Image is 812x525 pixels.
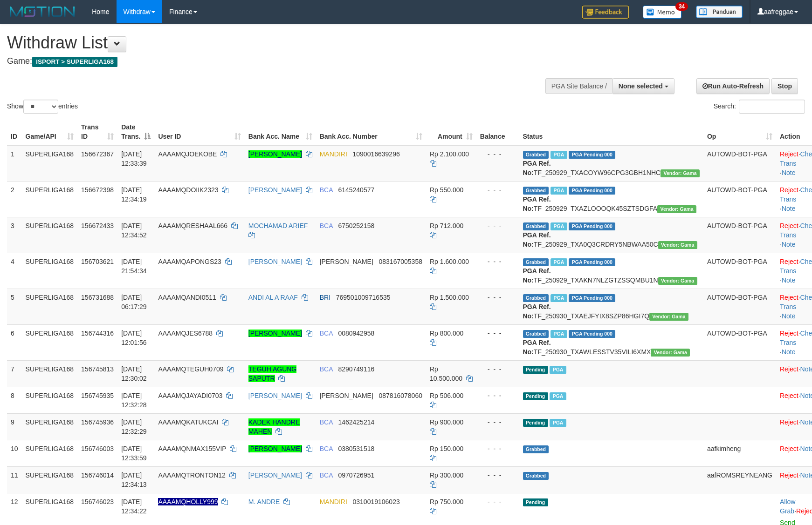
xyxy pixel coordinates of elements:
[619,82,663,90] span: None selected
[158,294,216,301] span: AAAAMQANDI0511
[158,365,223,373] span: AAAAMQTEGUH0709
[248,258,302,265] a: [PERSON_NAME]
[703,119,776,145] th: Op: activate to sort column ascending
[569,330,615,338] span: PGA Pending
[81,294,114,301] span: 156731688
[480,257,516,266] div: - - -
[158,150,217,158] span: AAAAMQJOEKOBE
[158,258,221,265] span: AAAAMQAPONGS23
[658,241,697,249] span: Vendor URL: https://trx31.1velocity.biz
[320,365,333,373] span: BCA
[519,181,703,217] td: TF_250929_TXAZLOOOQK45SZTSDGFA
[703,217,776,253] td: AUTOWD-BOT-PGA
[523,160,551,176] b: PGA Ref. No:
[523,392,548,400] span: Pending
[248,365,296,382] a: TEGUH AGUNG SAPUTR
[780,150,798,158] a: Reject
[430,365,462,382] span: Rp 10.500.000
[121,445,147,462] span: [DATE] 12:33:59
[336,294,391,301] span: Copy 769501009716535 to clipboard
[121,365,147,382] span: [DATE] 12:30:02
[780,498,795,515] a: Allow Grab
[22,289,78,324] td: SUPERLIGA168
[338,471,374,479] span: Copy 0970726951 to clipboard
[430,150,469,158] span: Rp 2.100.000
[81,150,114,158] span: 156672367
[651,349,690,357] span: Vendor URL: https://trx31.1velocity.biz
[320,498,347,505] span: MANDIRI
[121,471,147,488] span: [DATE] 12:34:13
[248,330,302,337] a: [PERSON_NAME]
[551,258,567,266] span: Marked by aafchhiseyha
[7,100,78,114] label: Show entries
[121,294,147,310] span: [DATE] 06:17:29
[569,222,615,230] span: PGA Pending
[519,253,703,289] td: TF_250929_TXAKN7NLZGTZSSQMBU1N
[81,186,114,194] span: 156672398
[22,440,78,466] td: SUPERLIGA168
[703,466,776,493] td: aafROMSREYNEANG
[426,119,476,145] th: Amount: activate to sort column ascending
[523,294,549,302] span: Grabbed
[158,222,227,229] span: AAAAMQRESHAAL666
[519,119,703,145] th: Status
[338,222,374,229] span: Copy 6750252158 to clipboard
[569,258,615,266] span: PGA Pending
[320,150,347,158] span: MANDIRI
[519,145,703,182] td: TF_250929_TXACOYW96CPG3GBH1NHC
[22,360,78,387] td: SUPERLIGA168
[22,413,78,440] td: SUPERLIGA168
[353,150,400,158] span: Copy 1090016639296 to clipboard
[7,5,78,19] img: MOTION_logo.png
[22,217,78,253] td: SUPERLIGA168
[154,119,244,145] th: User ID: activate to sort column ascending
[248,186,302,194] a: [PERSON_NAME]
[7,57,532,66] h4: Game:
[81,330,114,337] span: 156744316
[643,6,682,19] img: Button%20Memo.svg
[519,289,703,324] td: TF_250930_TXAEJFYIX8SZP86HGI7Q
[480,444,516,453] div: - - -
[545,78,612,94] div: PGA Site Balance /
[523,151,549,159] span: Grabbed
[121,150,147,167] span: [DATE] 12:33:39
[696,6,743,18] img: panduan.png
[780,294,798,301] a: Reject
[582,6,629,19] img: Feedback.jpg
[658,277,697,285] span: Vendor URL: https://trx31.1velocity.biz
[320,330,333,337] span: BCA
[780,418,798,426] a: Reject
[379,392,422,399] span: Copy 087816078060 to clipboard
[430,498,463,505] span: Rp 750.000
[32,57,117,67] span: ISPORT > SUPERLIGA168
[7,119,22,145] th: ID
[675,2,688,11] span: 34
[81,392,114,399] span: 156745935
[782,312,796,320] a: Note
[338,445,374,452] span: Copy 0380531518 to clipboard
[7,387,22,413] td: 8
[480,364,516,374] div: - - -
[353,498,400,505] span: Copy 0310019106023 to clipboard
[7,253,22,289] td: 4
[771,78,798,94] a: Stop
[430,186,463,194] span: Rp 550.000
[480,329,516,338] div: - - -
[523,366,548,374] span: Pending
[430,258,469,265] span: Rp 1.600.000
[117,119,154,145] th: Date Trans.: activate to sort column descending
[551,294,567,302] span: Marked by aafromsomean
[523,195,551,212] b: PGA Ref. No:
[248,392,302,399] a: [PERSON_NAME]
[480,293,516,302] div: - - -
[480,471,516,480] div: - - -
[158,445,226,452] span: AAAAMQNMAX155VIP
[248,222,308,229] a: MOCHAMAD ARIEF
[519,324,703,360] td: TF_250930_TXAWLESSTV35VILI6XMX
[158,418,218,426] span: AAAAMQKATUKCAI
[7,217,22,253] td: 3
[81,471,114,479] span: 156746014
[551,222,567,230] span: Marked by aafsoycanthlai
[320,392,373,399] span: [PERSON_NAME]
[320,294,330,301] span: BRI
